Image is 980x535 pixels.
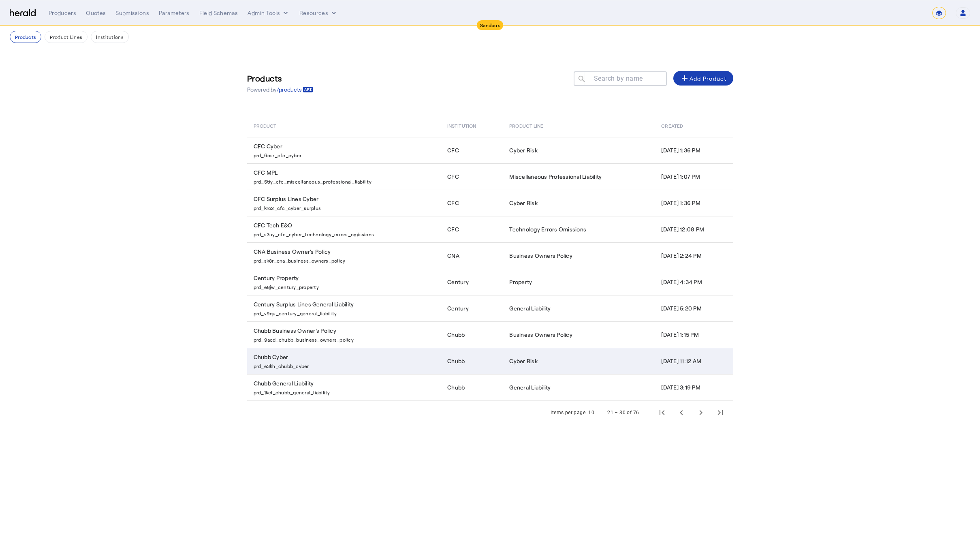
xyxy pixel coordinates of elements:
td: CFC [441,216,503,242]
img: Herald Logo [10,9,36,17]
p: prd_9acd_chubb_business_owners_policy [254,335,438,343]
p: prd_1kcl_chubb_general_liability [254,387,438,396]
div: Field Schemas [199,9,238,17]
button: Next page [691,403,711,422]
button: Institutions [91,31,129,43]
button: Last page [711,403,730,422]
td: [DATE] 1:15 PM [655,321,733,348]
div: Items per page: [551,409,587,417]
td: CFC Surplus Lines Cyber [247,190,441,216]
th: Product [247,114,441,137]
td: CFC [441,190,503,216]
mat-icon: search [574,75,587,85]
td: Business Owners Policy [503,321,655,348]
td: CNA Business Owner's Policy [247,242,441,269]
button: Product Lines [45,31,88,43]
button: Products [10,31,41,43]
h3: Products [247,73,313,84]
td: Chubb Business Owner's Policy [247,321,441,348]
td: General Liability [503,374,655,401]
td: Cyber Risk [503,190,655,216]
td: [DATE] 5:20 PM [655,295,733,321]
td: Century [441,269,503,295]
a: /products [277,86,313,94]
td: CFC Tech E&O [247,216,441,242]
td: Cyber Risk [503,348,655,374]
p: prd_e3kh_chubb_cyber [254,361,438,369]
button: Add Product [673,71,733,86]
td: Business Owners Policy [503,242,655,269]
td: [DATE] 1:07 PM [655,163,733,190]
p: prd_5tiy_cfc_miscellaneous_professional_liability [254,177,438,185]
p: prd_e8jw_century_property [254,282,438,290]
td: Century [441,295,503,321]
td: [DATE] 4:34 PM [655,269,733,295]
td: Cyber Risk [503,137,655,163]
td: Chubb [441,321,503,348]
td: [DATE] 1:36 PM [655,137,733,163]
button: Resources dropdown menu [299,9,338,17]
p: prd_sk8r_cna_business_owners_policy [254,256,438,264]
div: 21 – 30 of 76 [607,409,639,417]
td: CFC Cyber [247,137,441,163]
div: Quotes [86,9,106,17]
th: Product Line [503,114,655,137]
div: Sandbox [477,20,503,30]
th: Created [655,114,733,137]
td: Chubb General Liability [247,374,441,401]
td: [DATE] 2:24 PM [655,242,733,269]
div: Parameters [159,9,190,17]
div: 10 [588,409,594,417]
td: CNA [441,242,503,269]
button: Previous page [672,403,691,422]
div: Producers [49,9,76,17]
mat-icon: add [680,73,690,83]
mat-label: Search by name [594,75,643,82]
button: First page [652,403,672,422]
td: Chubb [441,348,503,374]
p: Powered by [247,86,313,94]
td: [DATE] 3:19 PM [655,374,733,401]
th: Institution [441,114,503,137]
td: CFC MPL [247,163,441,190]
td: Technology Errors Omissions [503,216,655,242]
td: Property [503,269,655,295]
td: Chubb [441,374,503,401]
p: prd_6osr_cfc_cyber [254,150,438,158]
td: [DATE] 12:08 PM [655,216,733,242]
td: [DATE] 1:36 PM [655,190,733,216]
button: internal dropdown menu [248,9,290,17]
td: [DATE] 11:12 AM [655,348,733,374]
div: Add Product [680,73,727,83]
p: prd_s3uy_cfc_cyber_technology_errors_omissions [254,229,438,238]
p: prd_v9qu_century_general_liability [254,308,438,317]
td: General Liability [503,295,655,321]
div: Submissions [115,9,149,17]
td: Century Surplus Lines General Liability [247,295,441,321]
td: Chubb Cyber [247,348,441,374]
td: CFC [441,137,503,163]
td: Miscellaneous Professional Liability [503,163,655,190]
td: Century Property [247,269,441,295]
td: CFC [441,163,503,190]
p: prd_kro2_cfc_cyber_surplus [254,203,438,211]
